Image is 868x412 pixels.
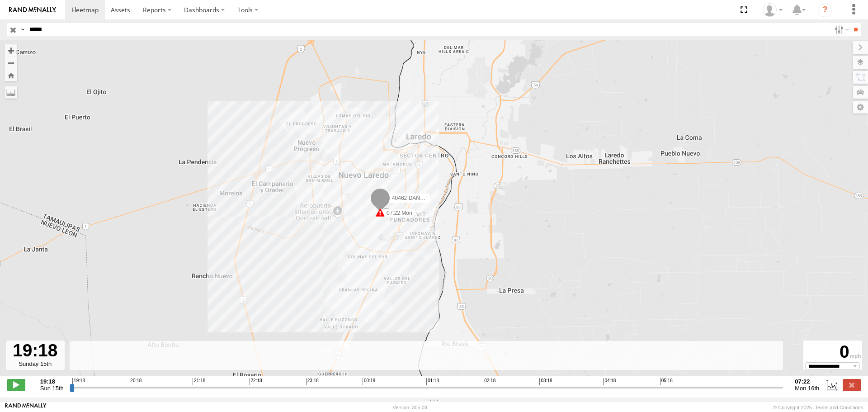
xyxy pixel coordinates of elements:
[9,7,56,13] img: rand-logo.svg
[843,379,861,391] label: Close
[483,378,495,385] span: 02:18
[773,405,863,410] div: © Copyright 2025 -
[831,23,850,36] label: Search Filter Options
[19,23,26,36] label: Search Query
[392,195,432,201] span: 40462 DAÑADO
[5,403,47,412] a: Visit our Website
[250,378,262,385] span: 22:18
[5,57,17,69] button: Zoom out
[7,379,25,391] label: Play/Stop
[306,378,319,385] span: 23:18
[5,69,17,81] button: Zoom Home
[815,405,863,410] a: Terms and Conditions
[5,44,17,57] button: Zoom in
[805,342,861,362] div: 0
[603,378,616,385] span: 04:18
[393,405,427,410] div: Version: 305.03
[5,86,17,99] label: Measure
[539,378,552,385] span: 03:18
[363,378,375,385] span: 00:18
[818,3,832,17] i: ?
[72,378,85,385] span: 19:18
[426,378,439,385] span: 01:18
[380,209,415,217] label: 07:22 Mon
[795,378,819,385] strong: 07:22
[853,101,868,114] label: Map Settings
[660,378,673,385] span: 05:18
[759,3,786,17] div: Caseta Laredo TX
[129,378,142,385] span: 20:18
[193,378,205,385] span: 21:18
[795,385,819,392] span: Mon 16th Jun 2025
[40,378,64,385] strong: 19:18
[40,385,64,392] span: Sun 15th Jun 2025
